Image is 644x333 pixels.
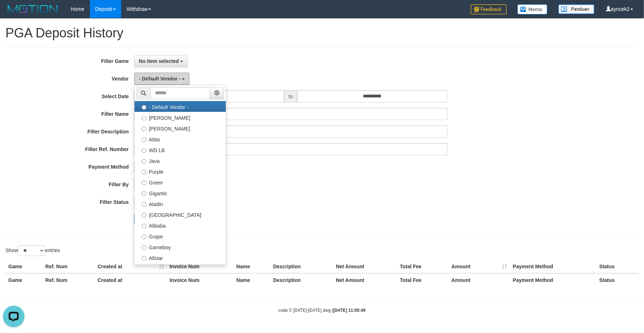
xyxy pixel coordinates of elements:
[142,234,146,239] input: Grape
[134,133,226,144] label: Atlas
[5,245,60,256] label: Show entries
[167,260,234,273] th: Invoice Num
[95,273,167,287] th: Created at
[142,202,146,207] input: Aladin
[333,273,397,287] th: Net Amount
[134,198,226,209] label: Aladin
[449,260,510,273] th: Amount
[142,116,146,120] input: [PERSON_NAME]
[134,220,226,231] label: Alibaba
[134,112,226,123] label: [PERSON_NAME]
[284,90,298,102] span: to
[3,3,24,24] button: Open LiveChat chat widget
[5,273,42,287] th: Game
[134,263,226,274] label: Xtr
[333,308,365,313] strong: [DATE] 11:00:49
[142,213,146,218] input: [GEOGRAPHIC_DATA]
[134,155,226,166] label: Java
[517,4,548,14] img: Button%20Memo.svg
[558,4,594,14] img: panduan.png
[142,245,146,250] input: Gameboy
[510,260,596,273] th: Payment Method
[142,224,146,228] input: Alibaba
[279,308,366,313] small: code © [DATE]-[DATE] dwg |
[42,260,95,273] th: Ref. Num
[270,260,333,273] th: Description
[510,273,596,287] th: Payment Method
[18,245,45,256] select: Showentries
[167,273,234,287] th: Invoice Num
[597,273,639,287] th: Status
[134,209,226,220] label: [GEOGRAPHIC_DATA]
[95,260,167,273] th: Created at
[5,4,60,14] img: MOTION_logo.png
[142,105,146,110] input: - Default Vendor -
[5,26,639,40] h1: PGA Deposit History
[233,273,270,287] th: Name
[139,76,181,82] span: - Default Vendor -
[134,187,226,198] label: Gigantic
[142,181,146,185] input: Green
[134,241,226,252] label: Gameboy
[134,101,226,112] label: - Default Vendor -
[134,231,226,241] label: Grape
[134,144,226,155] label: WD LB
[42,273,95,287] th: Ref. Num
[134,73,189,85] button: - Default Vendor -
[142,148,146,153] input: WD LB
[142,191,146,196] input: Gigantic
[134,252,226,263] label: Allstar
[233,260,270,273] th: Name
[142,137,146,142] input: Atlas
[142,256,146,261] input: Allstar
[397,273,448,287] th: Total Fee
[270,273,333,287] th: Description
[142,127,146,131] input: [PERSON_NAME]
[597,260,639,273] th: Status
[333,260,397,273] th: Net Amount
[142,159,146,164] input: Java
[134,55,188,67] button: No item selected
[139,58,179,64] span: No item selected
[142,170,146,174] input: Purple
[134,123,226,133] label: [PERSON_NAME]
[449,273,510,287] th: Amount
[397,260,448,273] th: Total Fee
[5,260,42,273] th: Game
[134,177,226,187] label: Green
[471,4,507,14] img: Feedback.jpg
[134,166,226,177] label: Purple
